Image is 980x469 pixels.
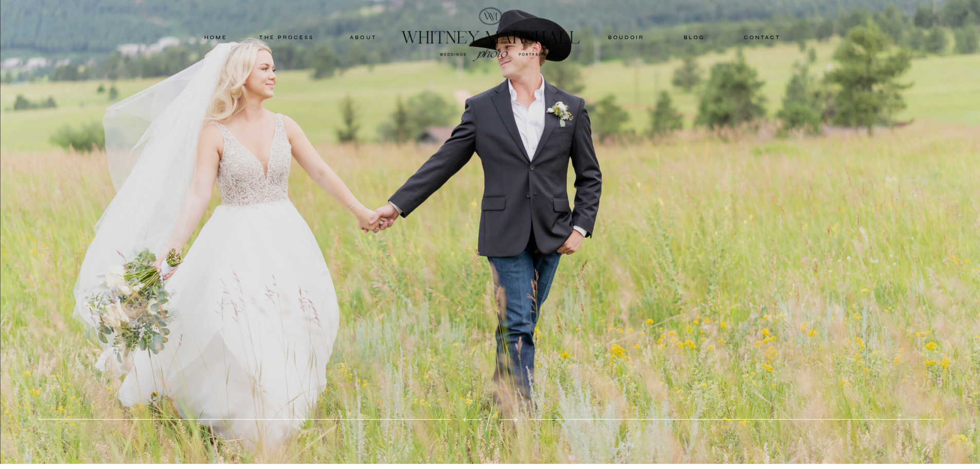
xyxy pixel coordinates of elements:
a: boudoir [605,33,647,42]
a: contact [738,33,787,42]
a: home [194,33,238,42]
a: blog [672,33,717,42]
a: THE PROCESS [256,33,318,42]
a: about [338,33,389,42]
